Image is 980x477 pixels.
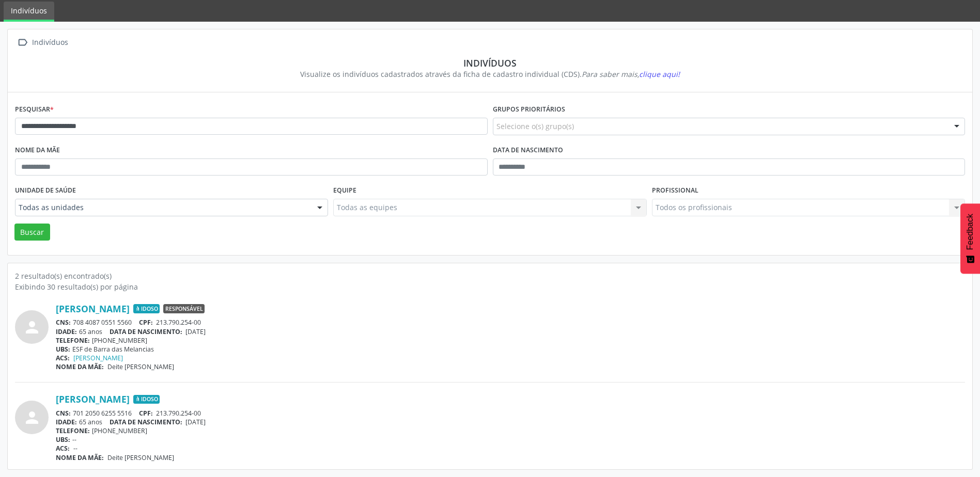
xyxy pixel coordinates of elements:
span: Deite [PERSON_NAME] [107,453,174,462]
label: Pesquisar [15,102,54,118]
span: [DATE] [185,327,206,336]
span: NOME DA MÃE: [56,453,104,462]
div: Indivíduos [22,57,958,69]
div: 65 anos [56,327,965,336]
span: clique aqui! [639,69,680,79]
div: Visualize os indivíduos cadastrados através da ficha de cadastro individual (CDS). [22,69,958,79]
div: [PHONE_NUMBER] [56,426,965,435]
label: Grupos prioritários [493,102,565,118]
label: Data de nascimento [493,142,563,158]
span: DATA DE NASCIMENTO: [110,418,182,426]
span: Selecione o(s) grupo(s) [496,121,574,132]
span: NOME DA MÃE: [56,362,104,371]
span: UBS: [56,435,70,444]
span: ACS: [56,444,70,453]
div: 65 anos [56,418,965,426]
span: TELEFONE: [56,426,90,435]
a:  Indivíduos [15,35,70,50]
span: Deite [PERSON_NAME] [107,362,174,371]
span: 213.790.254-00 [156,409,201,418]
div: [PHONE_NUMBER] [56,336,965,345]
label: Nome da mãe [15,142,60,158]
label: Unidade de saúde [15,183,76,199]
span: UBS: [56,345,70,354]
a: Indivíduos [4,2,54,22]
i: person [23,408,41,427]
i: Para saber mais, [582,69,680,79]
i:  [15,35,30,50]
span: ACS: [56,354,70,362]
div: -- [56,435,965,444]
span: TELEFONE: [56,336,90,345]
span: CPF: [139,318,153,327]
span: Idoso [133,395,160,404]
div: 2 resultado(s) encontrado(s) [15,271,965,281]
div: ESF de Barra das Melancias [56,345,965,354]
span: Responsável [163,304,205,313]
a: [PERSON_NAME] [73,354,123,362]
span: CNS: [56,318,71,327]
span: Feedback [966,214,975,250]
i: person [23,318,41,337]
span: CNS: [56,409,71,418]
span: Idoso [133,304,160,313]
div: Exibindo 30 resultado(s) por página [15,281,965,292]
label: Profissional [652,183,698,199]
span: IDADE: [56,327,77,336]
div: Indivíduos [30,35,70,50]
div: 708 4087 0551 5560 [56,318,965,327]
span: IDADE: [56,418,77,426]
span: Todas as unidades [19,202,307,213]
span: 213.790.254-00 [156,318,201,327]
div: 701 2050 6255 5516 [56,409,965,418]
button: Buscar [14,224,50,241]
label: Equipe [333,183,356,199]
a: [PERSON_NAME] [56,303,130,314]
button: Feedback - Mostrar pesquisa [960,203,980,274]
span: DATA DE NASCIMENTO: [110,327,182,336]
span: [DATE] [185,418,206,426]
span: -- [73,444,77,453]
a: [PERSON_NAME] [56,393,130,405]
span: CPF: [139,409,153,418]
